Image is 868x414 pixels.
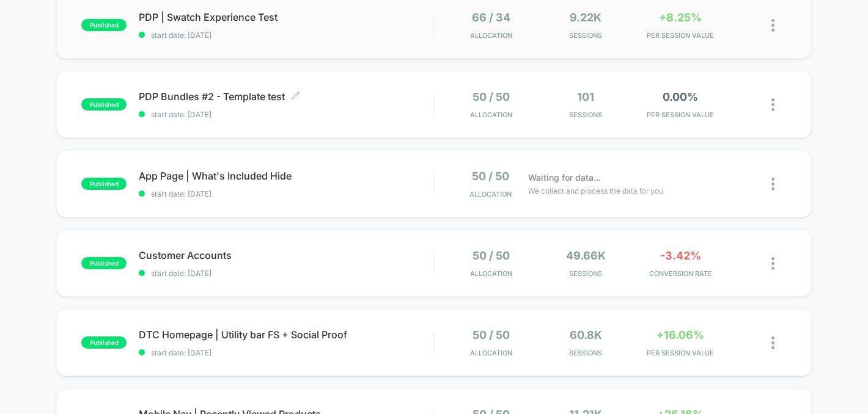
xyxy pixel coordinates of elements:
[771,19,774,32] img: close
[636,269,725,278] span: CONVERSION RATE
[139,170,433,182] span: App Page | What's Included Hide
[771,257,774,270] img: close
[577,90,594,103] span: 101
[570,11,601,24] span: 9.22k
[139,11,433,23] span: PDP | Swatch Experience Test
[139,269,433,278] span: start date: [DATE]
[771,178,774,191] img: close
[636,349,725,357] span: PER SESSION VALUE
[470,31,512,40] span: Allocation
[81,336,127,349] span: published
[139,329,433,341] span: DTC Homepage | Utility bar FS + Social Proof
[473,249,510,262] span: 50 / 50
[139,249,433,261] span: Customer Accounts
[473,329,510,341] span: 50 / 50
[470,349,512,357] span: Allocation
[771,336,774,349] img: close
[139,348,433,357] span: start date: [DATE]
[659,11,702,24] span: +8.25%
[139,31,433,40] span: start date: [DATE]
[528,185,663,197] span: We collect and process the data for you
[636,111,725,119] span: PER SESSION VALUE
[81,98,127,111] span: published
[542,111,630,119] span: Sessions
[469,190,512,198] span: Allocation
[81,19,127,31] span: published
[660,249,701,262] span: -3.42%
[139,90,433,103] span: PDP Bundles #2 - Template test
[470,111,512,119] span: Allocation
[472,11,510,24] span: 66 / 34
[566,249,606,262] span: 49.66k
[473,90,510,103] span: 50 / 50
[528,171,601,184] span: Waiting for data...
[81,178,127,190] span: published
[771,98,774,111] img: close
[81,257,127,269] span: published
[636,31,725,40] span: PER SESSION VALUE
[139,110,433,119] span: start date: [DATE]
[542,349,630,357] span: Sessions
[542,31,630,40] span: Sessions
[470,269,512,278] span: Allocation
[663,90,698,103] span: 0.00%
[472,170,509,183] span: 50 / 50
[139,189,433,198] span: start date: [DATE]
[570,329,602,341] span: 60.8k
[657,329,704,341] span: +16.06%
[542,269,630,278] span: Sessions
